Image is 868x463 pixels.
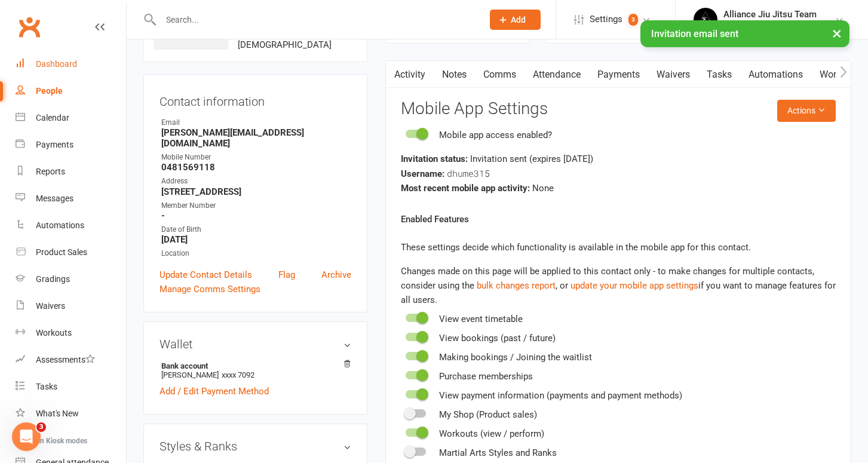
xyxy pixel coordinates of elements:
a: Assessments [16,347,126,373]
a: Payments [16,131,126,158]
strong: Bank account [161,361,345,370]
a: Messages [16,185,126,212]
div: Assessments [36,355,95,364]
a: What's New [16,400,126,427]
input: Search... [157,11,474,28]
span: Martial Arts Styles and Ranks [439,447,557,458]
div: Tasks [36,382,57,391]
img: thumb_image1705117588.png [694,8,717,32]
span: Settings [590,6,622,33]
label: Enabled Features [401,212,469,226]
span: None [532,183,554,194]
a: bulk changes report [477,280,556,291]
div: Dashboard [36,59,77,69]
div: Calendar [36,113,69,122]
span: 3 [628,14,638,26]
a: Calendar [16,105,126,131]
a: Workouts [16,320,126,347]
div: People [36,86,63,96]
strong: Invitation status: [401,154,468,164]
span: View payment information (payments and payment methods) [439,390,682,401]
div: Reports [36,167,65,176]
a: Waivers [16,293,126,320]
div: Payments [36,140,73,149]
div: Workouts [36,328,72,338]
a: update your mobile app settings [571,280,698,291]
span: 3 [36,422,46,432]
div: Invitation sent [401,152,836,166]
h3: Wallet [160,338,351,351]
strong: [PERSON_NAME][EMAIL_ADDRESS][DOMAIN_NAME] [161,127,351,149]
div: Date of Birth [161,224,351,235]
div: Invitation email sent [640,20,849,47]
div: Gradings [36,274,70,284]
a: Reports [16,158,126,185]
div: Product Sales [36,247,87,257]
h3: Mobile App Settings [401,100,836,118]
div: Alliance [GEOGRAPHIC_DATA] [723,20,835,30]
span: Workouts (view / perform) [439,428,544,439]
a: Waivers [648,61,698,88]
span: Making bookings / Joining the waitlist [439,352,592,363]
div: Messages [36,194,73,203]
a: Clubworx [14,12,44,42]
div: Member Number [161,200,351,211]
a: Flag [278,268,295,282]
strong: - [161,210,351,221]
div: Automations [36,220,84,230]
iframe: Intercom live chat [12,422,41,451]
p: These settings decide which functionality is available in the mobile app for this contact. [401,240,836,255]
span: View bookings (past / future) [439,333,556,344]
button: Actions [777,100,836,121]
span: , or [477,280,571,291]
div: Email [161,117,351,128]
span: Add [511,15,526,24]
span: xxxx 7092 [222,370,254,379]
a: Update Contact Details [160,268,252,282]
a: Tasks [16,373,126,400]
span: dhume315 [447,167,490,179]
a: Add / Edit Payment Method [160,384,269,398]
div: Mobile Number [161,152,351,163]
span: (expires [DATE] ) [529,154,593,164]
a: Dashboard [16,51,126,78]
strong: [STREET_ADDRESS] [161,186,351,197]
a: Comms [475,61,525,88]
a: Notes [434,61,475,88]
div: Alliance Jiu Jitsu Team [723,9,835,20]
a: Attendance [525,61,589,88]
a: Archive [321,268,351,282]
button: × [826,20,848,46]
a: Automations [740,61,811,88]
a: Gradings [16,266,126,293]
div: Mobile app access enabled? [439,128,552,142]
a: Automations [16,212,126,239]
a: Activity [386,61,434,88]
a: People [16,78,126,105]
button: Add [490,10,541,30]
strong: 0481569118 [161,162,351,173]
a: Manage Comms Settings [160,282,260,296]
div: Changes made on this page will be applied to this contact only - to make changes for multiple con... [401,264,836,307]
a: Payments [589,61,648,88]
span: My Shop (Product sales) [439,409,537,420]
a: Workouts [811,61,868,88]
h3: Contact information [160,90,351,108]
div: What's New [36,409,79,418]
a: Tasks [698,61,740,88]
li: [PERSON_NAME] [160,360,351,381]
strong: Most recent mobile app activity: [401,183,530,194]
a: Product Sales [16,239,126,266]
strong: Username: [401,168,444,179]
strong: [DATE] [161,234,351,245]
span: Purchase memberships [439,371,533,382]
div: Address [161,176,351,187]
span: View event timetable [439,314,523,324]
div: Location [161,248,351,259]
h3: Styles & Ranks [160,440,351,453]
div: Waivers [36,301,65,311]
